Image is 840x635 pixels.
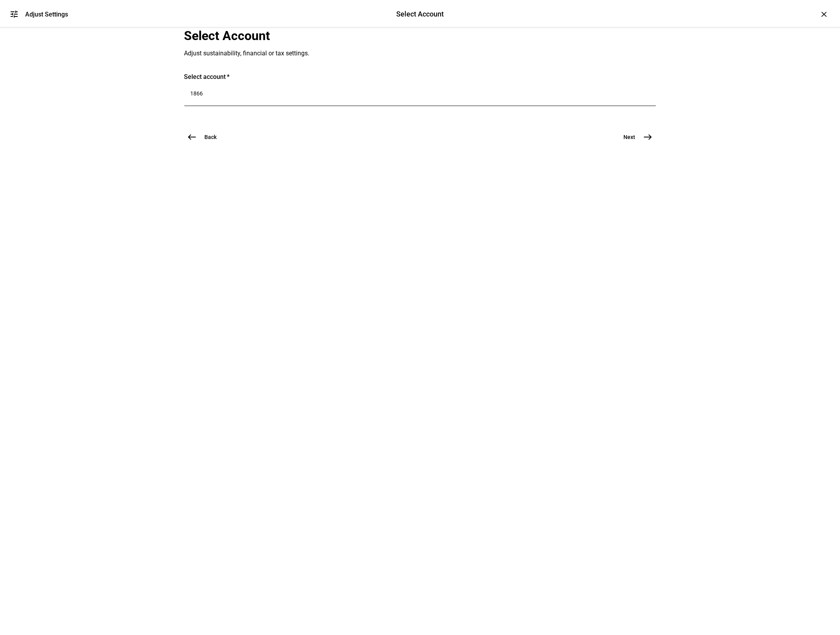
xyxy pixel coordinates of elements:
[624,133,636,141] span: Next
[184,73,656,81] div: Select account
[643,132,653,142] mat-icon: east
[25,11,68,18] div: Adjust Settings
[191,90,650,97] input: Number
[187,132,197,142] mat-icon: west
[396,9,444,19] div: Select Account
[818,8,831,20] div: ×
[184,49,538,57] div: Adjust sustainability, financial or tax settings.
[184,129,226,145] button: Back
[184,28,538,43] div: Select Account
[205,133,217,141] span: Back
[614,129,656,145] button: Next
[9,9,19,19] mat-icon: tune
